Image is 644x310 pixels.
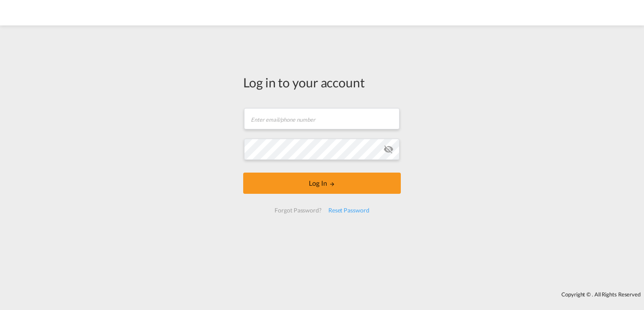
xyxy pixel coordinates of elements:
div: Forgot Password? [271,203,325,218]
input: Enter email/phone number [244,108,400,129]
md-icon: icon-eye-off [383,144,394,154]
div: Log in to your account [243,73,401,91]
div: Reset Password [325,203,373,218]
button: LOGIN [243,173,401,194]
